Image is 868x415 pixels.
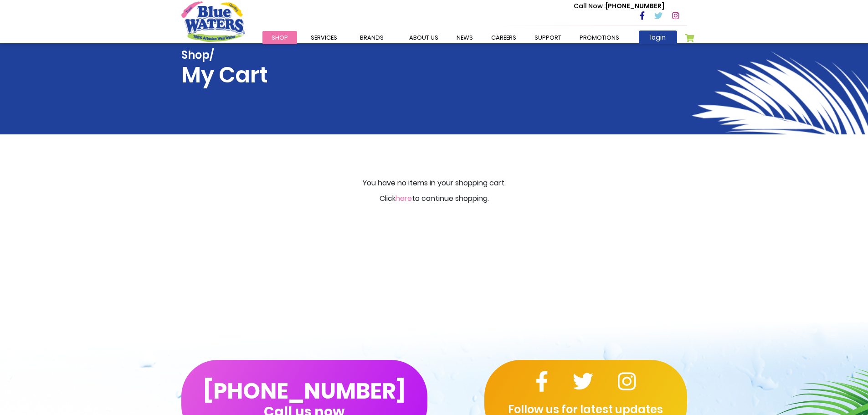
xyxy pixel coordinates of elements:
[482,31,525,44] a: careers
[149,178,719,189] p: You have no items in your shopping cart.
[525,31,570,44] a: support
[181,49,268,62] span: Shop/
[360,33,384,42] span: Brands
[639,31,677,44] a: login
[181,49,268,88] h1: My Cart
[570,31,628,44] a: Promotions
[395,193,412,204] a: here
[447,31,482,44] a: News
[574,1,606,10] span: Call Now :
[574,1,664,11] p: [PHONE_NUMBER]
[400,31,447,44] a: about us
[264,409,344,414] span: Call us now
[311,33,337,42] span: Services
[272,33,288,42] span: Shop
[149,193,719,204] p: Click to continue shopping.
[181,1,245,41] a: store logo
